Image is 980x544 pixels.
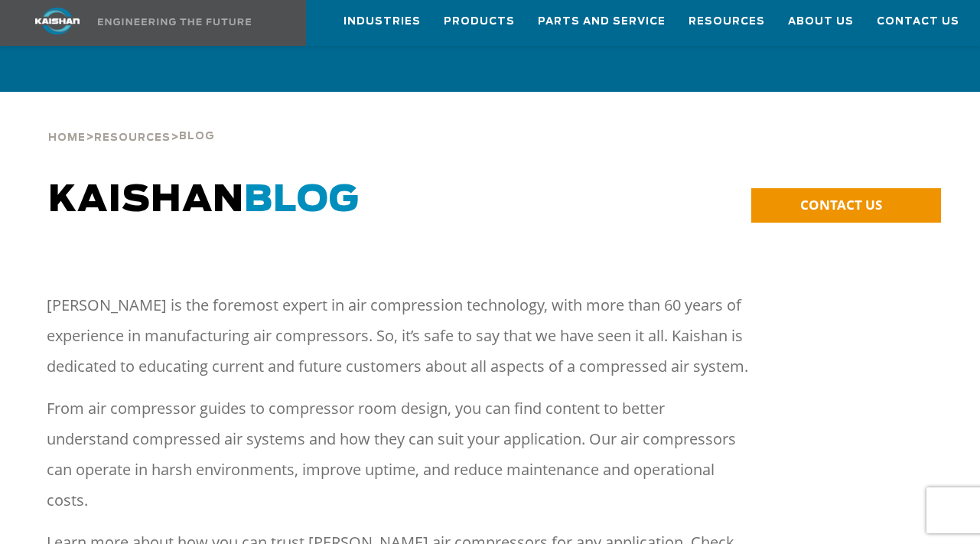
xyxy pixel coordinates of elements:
[94,133,171,143] span: Resources
[444,1,515,42] a: Products
[538,13,666,31] span: Parts and Service
[788,1,854,42] a: About Us
[343,1,421,42] a: Industries
[48,133,86,143] span: Home
[48,130,86,144] a: Home
[343,13,421,31] span: Industries
[98,18,251,25] img: Engineering the future
[47,290,749,382] p: [PERSON_NAME] is the foremost expert in air compression technology, with more than 60 years of ex...
[48,179,706,222] h1: Kaishan
[48,92,215,150] div: > >
[244,182,360,219] span: BLOG
[94,130,171,144] a: Resources
[800,196,882,213] span: CONTACT US
[689,13,765,31] span: Resources
[179,132,215,142] span: Blog
[751,188,941,223] a: CONTACT US
[788,13,854,31] span: About Us
[689,1,765,42] a: Resources
[444,13,515,31] span: Products
[877,13,959,31] span: Contact Us
[47,393,749,516] p: From air compressor guides to compressor room design, you can find content to better understand c...
[877,1,959,42] a: Contact Us
[538,1,666,42] a: Parts and Service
